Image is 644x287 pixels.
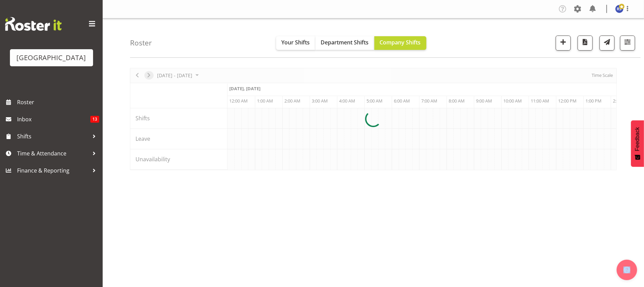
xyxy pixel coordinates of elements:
[315,36,374,50] button: Department Shifts
[5,17,62,31] img: Rosterit website logo
[634,127,641,151] span: Feedback
[321,39,369,46] span: Department Shifts
[17,97,99,107] span: Roster
[17,53,86,63] div: [GEOGRAPHIC_DATA]
[623,266,630,273] img: help-xxl-2.png
[17,131,89,141] span: Shifts
[17,114,90,124] span: Inbox
[578,36,593,51] button: Download a PDF of the roster according to the set date range.
[600,36,615,51] button: Send a list of all shifts for the selected filtered period to all rostered employees.
[631,120,644,167] button: Feedback - Show survey
[17,148,89,159] span: Time & Attendance
[380,39,421,46] span: Company Shifts
[17,165,89,176] span: Finance & Reporting
[130,39,152,47] h4: Roster
[620,36,635,51] button: Filter Shifts
[556,36,571,51] button: Add a new shift
[374,36,426,50] button: Company Shifts
[90,116,99,123] span: 13
[615,5,623,13] img: robyn-shefer9526.jpg
[276,36,315,50] button: Your Shifts
[282,39,310,46] span: Your Shifts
